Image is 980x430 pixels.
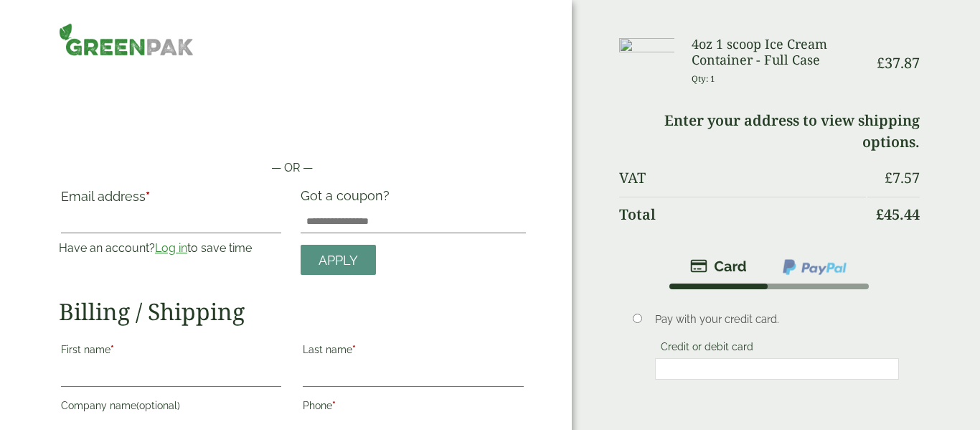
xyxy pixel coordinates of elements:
small: Qty: 1 [692,73,715,84]
iframe: Secure card payment input frame [659,363,895,375]
p: Have an account? to save time [59,240,283,257]
span: £ [876,205,884,224]
abbr: required [146,189,150,204]
img: GreenPak Supplies [59,23,194,56]
th: Total [619,197,866,232]
a: Log in [155,241,187,255]
abbr: required [332,400,336,411]
a: Apply [301,245,376,276]
abbr: required [110,344,114,355]
label: Credit or debit card [655,341,759,357]
label: Phone [303,396,523,420]
label: Email address [61,190,281,210]
bdi: 45.44 [876,205,920,224]
th: VAT [619,161,866,195]
span: £ [877,53,885,73]
td: Enter your address to view shipping options. [619,103,920,159]
iframe: Secure payment input frame [59,113,526,142]
label: Got a coupon? [301,188,395,210]
img: stripe.png [690,258,747,275]
bdi: 7.57 [885,168,920,187]
img: ppcp-gateway.png [781,258,848,276]
span: Apply [319,253,358,268]
h2: Billing / Shipping [59,298,526,325]
abbr: required [352,344,356,355]
p: — OR — [59,159,526,177]
p: Pay with your credit card. [655,312,900,327]
span: £ [885,168,892,187]
label: Last name [303,340,523,364]
label: First name [61,340,281,364]
span: (optional) [136,400,180,411]
bdi: 37.87 [877,53,920,73]
label: Company name [61,396,281,420]
h3: 4oz 1 scoop Ice Cream Container - Full Case [692,37,866,67]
